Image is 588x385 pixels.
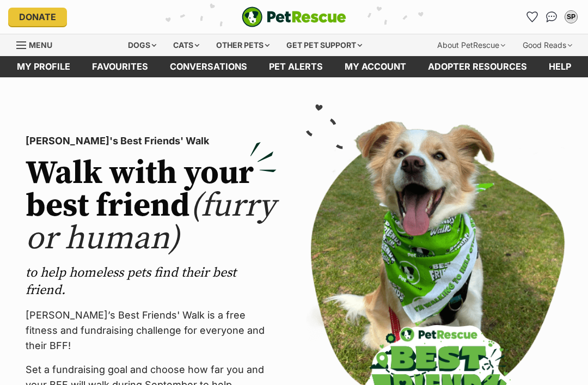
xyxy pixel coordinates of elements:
div: Dogs [120,34,164,56]
button: My account [562,8,580,26]
p: [PERSON_NAME]'s Best Friends' Walk [26,133,277,149]
img: logo-e224e6f780fb5917bec1dbf3a21bbac754714ae5b6737aabdf751b685950b380.svg [242,7,346,27]
p: to help homeless pets find their best friend. [26,264,277,299]
div: Get pet support [279,34,370,56]
p: [PERSON_NAME]’s Best Friends' Walk is a free fitness and fundraising challenge for everyone and t... [26,308,277,353]
a: Donate [8,8,67,26]
div: About PetRescue [430,34,513,56]
span: Menu [29,40,52,50]
a: PetRescue [242,7,346,27]
a: Menu [16,34,60,54]
span: (furry or human) [26,186,275,259]
div: SP [566,11,577,22]
a: Help [538,56,582,77]
ul: Account quick links [523,8,580,26]
a: My account [334,56,417,77]
a: Pet alerts [258,56,334,77]
div: Good Reads [515,34,580,56]
a: My profile [6,56,81,77]
a: Adopter resources [417,56,538,77]
img: chat-41dd97257d64d25036548639549fe6c8038ab92f7586957e7f3b1b290dea8141.svg [546,11,558,22]
div: Other pets [209,34,277,56]
a: Conversations [543,8,560,26]
a: conversations [159,56,258,77]
div: Cats [166,34,207,56]
h2: Walk with your best friend [26,157,277,255]
a: Favourites [81,56,159,77]
a: Favourites [523,8,541,26]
